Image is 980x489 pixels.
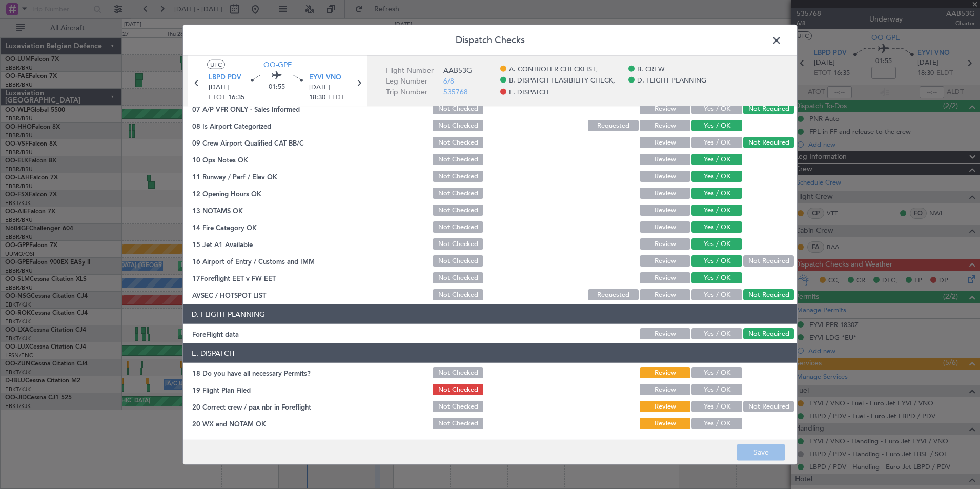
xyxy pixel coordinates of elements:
[743,401,794,412] button: Not Required
[743,255,794,267] button: Not Required
[743,103,794,114] button: Not Required
[743,289,794,300] button: Not Required
[743,137,794,148] button: Not Required
[183,25,797,56] header: Dispatch Checks
[743,328,794,339] button: Not Required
